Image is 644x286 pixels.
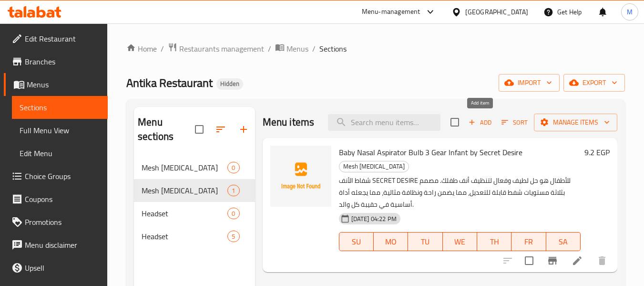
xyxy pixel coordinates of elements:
span: Coupons [25,193,100,205]
button: SU [339,232,374,251]
a: Upsell [4,256,108,279]
span: Select section [445,112,465,132]
span: Upsell [25,262,100,274]
button: export [563,74,625,92]
span: Sort items [495,115,534,130]
span: Antika Restaurant [126,72,213,94]
div: Mesh Nebulizer [142,185,227,196]
nav: Menu sections [134,152,255,252]
span: Sections [20,102,100,113]
span: Mesh [MEDICAL_DATA] [142,185,227,196]
span: 1 [228,186,239,195]
span: Select all sections [189,119,209,139]
span: SA [550,235,577,249]
span: Promotions [25,216,100,228]
button: import [499,74,560,92]
div: Mesh Nebulizer [339,161,409,172]
span: WE [447,235,473,249]
button: FR [511,232,546,251]
li: / [268,43,271,54]
div: Mesh [MEDICAL_DATA]0 [134,156,255,179]
span: Select to update [519,251,539,271]
div: Mesh [MEDICAL_DATA]1 [134,179,255,202]
a: Edit Restaurant [4,27,108,50]
span: Headset [142,208,227,219]
a: Choice Groups [4,165,108,188]
nav: breadcrumb [126,42,625,55]
h6: 9.2 EGP [584,146,610,159]
h2: Menu sections [138,115,194,144]
span: Baby Nasal Aspirator Bulb 3 Gear Infant by Secret Desire [339,145,522,159]
button: SA [546,232,581,251]
span: TH [481,235,508,249]
input: search [328,114,440,131]
span: FR [515,235,542,249]
img: Baby Nasal Aspirator Bulb 3 Gear Infant by Secret Desire [270,146,331,207]
span: Branches [25,56,100,67]
a: Promotions [4,211,108,233]
a: Full Menu View [12,119,108,142]
a: Sections [12,96,108,119]
div: Mesh Nebulizer [142,162,227,173]
a: Home [126,43,157,54]
span: Menu disclaimer [25,239,100,251]
span: Headset [142,231,227,242]
span: Hidden [216,80,243,88]
span: 0 [228,163,239,172]
span: 0 [228,209,239,218]
a: Edit Menu [12,142,108,165]
button: TH [477,232,511,251]
button: Sort [499,115,530,130]
div: Headset5 [134,225,255,248]
li: / [312,43,316,54]
span: Mesh [MEDICAL_DATA] [142,162,227,173]
a: Menu disclaimer [4,233,108,256]
div: Menu-management [362,6,420,18]
a: Edit menu item [572,255,583,266]
span: Edit Restaurant [25,33,100,44]
button: MO [374,232,408,251]
button: delete [591,249,613,272]
span: Full Menu View [20,125,100,136]
span: M [627,7,633,17]
a: Menus [275,42,308,55]
span: TU [412,235,439,249]
button: Manage items [534,114,617,131]
div: items [227,185,239,196]
span: export [571,77,617,89]
span: Menus [27,79,100,90]
div: items [227,231,239,242]
span: SU [343,235,370,249]
button: Add [465,115,495,130]
span: Add [467,117,493,128]
button: Branch-specific-item [541,249,564,272]
span: Sort [501,117,528,128]
span: Manage items [542,117,610,128]
span: Choice Groups [25,170,100,182]
span: 5 [228,232,239,241]
div: [GEOGRAPHIC_DATA] [465,7,528,17]
span: Edit Menu [20,148,100,159]
span: Sections [319,43,347,54]
div: Headset0 [134,202,255,225]
a: Restaurants management [168,42,264,55]
span: Sort sections [209,118,232,141]
a: Menus [4,73,108,96]
span: import [506,77,552,89]
a: Coupons [4,188,108,211]
h2: Menu items [263,115,315,129]
div: items [227,208,239,219]
button: WE [443,232,477,251]
span: Restaurants management [179,43,264,54]
button: TU [408,232,442,251]
a: Branches [4,50,108,73]
li: / [161,43,164,54]
p: شفاط الأنف SECRET DESIRE للأطفال هو حل لطيف وفعال لتنظيف أنف طفلك. مصمم بثلاثة مستويات شفط قابلة ... [339,175,581,211]
span: MO [378,235,404,249]
div: items [227,162,239,173]
span: Menus [286,43,308,54]
span: [DATE] 04:22 PM [348,214,400,223]
span: Mesh [MEDICAL_DATA] [339,161,409,172]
